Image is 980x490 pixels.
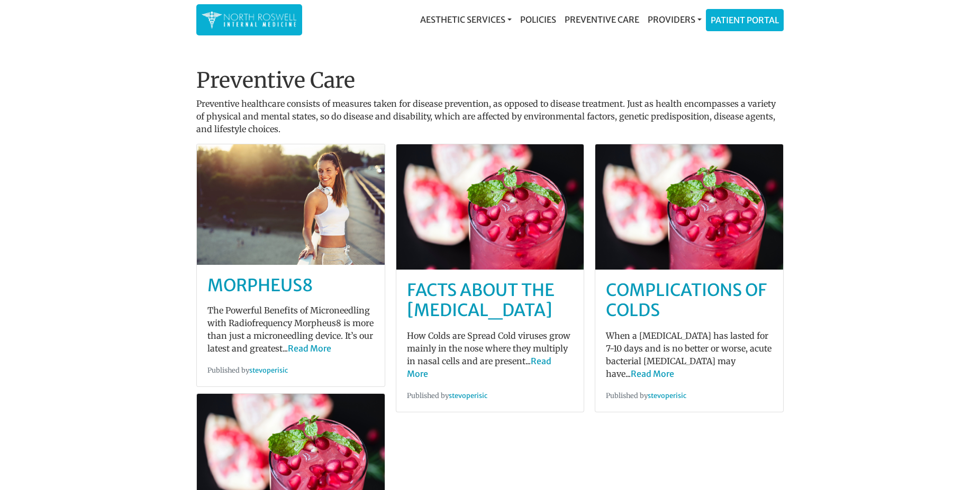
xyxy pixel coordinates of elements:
h1: Preventive Care [196,68,784,93]
a: Providers [643,9,706,30]
small: Published by [407,391,487,400]
a: Aesthetic Services [416,9,516,30]
a: Complications of Colds [606,280,767,321]
img: post-default-5.jpg [595,144,783,270]
a: Preventive Care [560,9,643,30]
a: Facts About The [MEDICAL_DATA] [407,280,555,321]
a: MORPHEUS8 [207,275,313,296]
p: The Powerful Benefits of Microneedling with Radiofrequency Morpheus8 is more than just a micronee... [207,304,374,355]
img: post-default-5.jpg [396,144,584,270]
a: stevoperisic [449,391,487,400]
p: Preventive healthcare consists of measures taken for disease prevention, as opposed to disease tr... [196,97,784,135]
a: stevoperisic [648,391,686,400]
p: How Colds are Spread Cold viruses grow mainly in the nose where they multiply in nasal cells and ... [407,329,574,380]
small: Published by [207,366,288,374]
a: Read More [631,368,674,379]
a: Read More [288,343,331,354]
img: North Roswell Internal Medicine [202,10,297,30]
p: When a [MEDICAL_DATA] has lasted for 7-10 days and is no better or worse, acute bacterial [MEDICA... [606,329,773,380]
small: Published by [606,391,686,400]
a: Policies [516,9,560,30]
a: Patient Portal [706,10,783,31]
a: Read More [407,356,551,379]
a: stevoperisic [249,366,288,374]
